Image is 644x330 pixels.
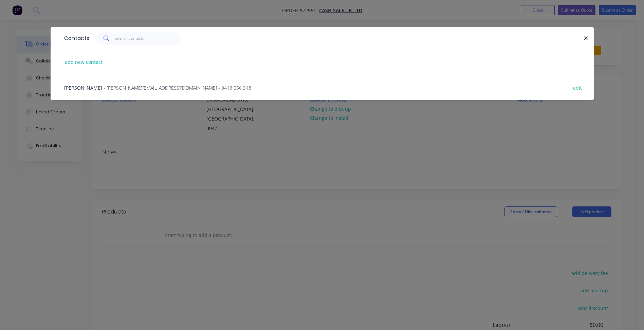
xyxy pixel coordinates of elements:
button: add new contact [61,57,106,67]
div: Contacts [61,27,89,49]
input: Search contacts... [115,32,181,45]
button: edit [570,83,586,92]
span: - [PERSON_NAME][EMAIL_ADDRESS][DOMAIN_NAME] - 0413 056 318 [104,85,251,91]
span: [PERSON_NAME] [64,85,102,91]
